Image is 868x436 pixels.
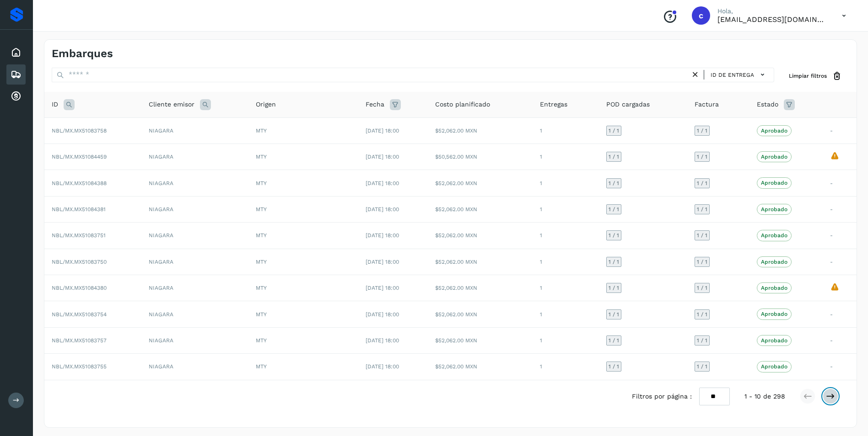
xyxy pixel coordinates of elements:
span: MTY [256,154,267,160]
span: 1 / 1 [609,128,619,133]
span: MTY [256,285,267,291]
span: NBL/MX.MX51084388 [52,180,107,186]
span: [DATE] 18:00 [366,154,399,160]
p: Aprobado [761,337,787,344]
td: - [823,301,857,327]
span: NBL/MX.MX51084459 [52,154,107,160]
span: 1 / 1 [609,154,619,160]
td: NIAGARA [141,301,248,327]
span: NBL/MX.MX51084380 [52,285,107,291]
span: [DATE] 18:00 [366,363,399,370]
span: NBL/MX.MX51083751 [52,232,106,239]
td: 1 [533,275,599,301]
td: 1 [533,223,599,249]
span: NBL/MX.MX51083758 [52,128,107,134]
td: NIAGARA [141,196,248,222]
td: 1 [533,301,599,327]
span: [DATE] 18:00 [366,311,399,318]
p: Aprobado [761,154,787,160]
td: - [823,354,857,380]
td: 1 [533,327,599,353]
span: Factura [695,100,719,109]
span: NBL/MX.MX51083750 [52,259,107,265]
td: NIAGARA [141,144,248,170]
td: 1 [533,144,599,170]
div: Inicio [6,43,26,63]
span: Fecha [366,100,384,109]
td: 1 [533,170,599,196]
span: 1 / 1 [609,181,619,186]
span: 1 / 1 [697,312,707,317]
span: Entregas [540,100,567,109]
td: - [823,117,857,144]
span: ID [52,100,58,109]
span: Costo planificado [435,100,490,109]
td: - [823,196,857,222]
span: Cliente emisor [149,100,194,109]
td: $52,062.00 MXN [428,275,533,301]
span: Origen [256,100,276,109]
span: 1 / 1 [609,364,619,369]
span: 1 - 10 de 298 [744,392,785,401]
span: 1 / 1 [697,233,707,238]
p: Aprobado [761,311,787,317]
p: Aprobado [761,180,787,186]
h4: Embarques [52,47,113,60]
p: Aprobado [761,128,787,134]
span: 1 / 1 [697,285,707,291]
span: NBL/MX.MX51083757 [52,337,107,344]
p: Aprobado [761,363,787,370]
p: cuentasxcobrar@readysolutions.com.mx [717,15,827,24]
td: NIAGARA [141,170,248,196]
p: Aprobado [761,259,787,265]
span: [DATE] 18:00 [366,206,399,213]
span: MTY [256,128,267,134]
span: MTY [256,363,267,370]
td: 1 [533,249,599,275]
p: Aprobado [761,206,787,213]
button: Limpiar filtros [782,68,849,85]
td: $52,062.00 MXN [428,196,533,222]
td: - [823,170,857,196]
span: 1 / 1 [609,312,619,317]
p: Hola, [717,7,827,15]
span: NBL/MX.MX51083755 [52,363,107,370]
td: NIAGARA [141,275,248,301]
span: ID de entrega [711,71,754,79]
td: NIAGARA [141,327,248,353]
p: Aprobado [761,232,787,239]
div: Cuentas por cobrar [6,86,26,106]
span: 1 / 1 [697,181,707,186]
span: 1 / 1 [697,207,707,212]
td: $52,062.00 MXN [428,170,533,196]
span: MTY [256,206,267,213]
span: Limpiar filtros [789,72,827,80]
span: [DATE] 18:00 [366,259,399,265]
td: - [823,249,857,275]
span: 1 / 1 [697,259,707,265]
td: $52,062.00 MXN [428,327,533,353]
td: $52,062.00 MXN [428,117,533,144]
td: NIAGARA [141,117,248,144]
span: 1 / 1 [697,338,707,343]
td: NIAGARA [141,354,248,380]
span: MTY [256,311,267,318]
span: Filtros por página : [632,392,692,401]
span: 1 / 1 [697,364,707,369]
span: [DATE] 18:00 [366,128,399,134]
button: ID de entrega [708,68,770,81]
span: POD cargadas [606,100,650,109]
span: [DATE] 18:00 [366,232,399,239]
td: 1 [533,196,599,222]
span: [DATE] 18:00 [366,180,399,186]
div: Embarques [6,64,26,85]
td: NIAGARA [141,223,248,249]
span: MTY [256,259,267,265]
span: 1 / 1 [609,207,619,212]
span: 1 / 1 [697,154,707,160]
span: MTY [256,337,267,344]
td: 1 [533,354,599,380]
span: 1 / 1 [609,259,619,265]
span: NBL/MX.MX51084381 [52,206,106,213]
span: [DATE] 18:00 [366,337,399,344]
